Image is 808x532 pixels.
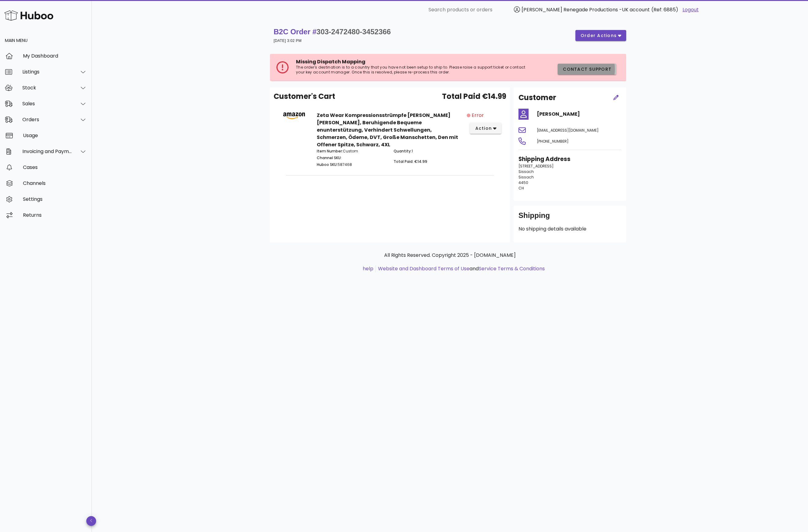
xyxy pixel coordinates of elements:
h2: Customer [518,92,556,103]
button: Contact Support [558,64,616,75]
small: [DATE] 3:02 PM [274,39,301,43]
span: order actions [580,32,617,39]
img: tab_keywords_by_traffic_grey.svg [61,36,66,40]
img: tab_domain_overview_orange.svg [17,36,21,40]
span: Error [472,112,484,119]
p: 1 [394,148,463,154]
div: Usage [23,133,87,138]
a: Website and Dashboard Terms of Use [378,265,469,272]
a: help [363,265,373,272]
span: [PHONE_NUMBER] [537,139,569,144]
div: Stock [22,85,72,91]
span: action [475,125,492,132]
div: Orders [22,117,72,122]
span: [STREET_ADDRESS] [518,163,554,169]
span: Item Number: [317,148,343,154]
img: logo_orange.svg [10,10,15,15]
button: order actions [575,30,626,41]
img: Product Image [279,112,309,119]
a: Service Terms & Conditions [479,265,545,272]
li: and [376,265,545,272]
span: Customer's Cart [274,91,335,102]
span: [PERSON_NAME] Renegade Productions -UK account [522,6,650,13]
span: Contact Support [563,66,612,73]
h4: [PERSON_NAME] [537,111,621,118]
span: Channel SKU: [317,155,342,160]
span: Total Paid €14.99 [442,91,506,102]
span: Huboo SKU: [317,162,338,167]
div: Domain: [DOMAIN_NAME] [16,16,67,21]
div: Shipping [518,211,621,225]
div: Cases [23,164,87,170]
div: Returns [23,212,87,218]
div: Listings [22,69,72,75]
img: website_grey.svg [10,16,15,21]
p: No shipping details available [518,225,621,233]
span: (Ref: 6885) [651,6,678,13]
p: 587468 [317,162,386,167]
div: v 4.0.25 [17,10,30,15]
span: Quantity: [394,148,412,154]
p: All Rights Reserved. Copyright 2025 - [DOMAIN_NAME] [275,252,625,259]
span: Sissach [518,174,534,180]
p: The order's destination is to a country that you have not been setup to ship to. Please raise a s... [296,65,528,75]
p: Custom [317,148,386,154]
div: My Dashboard [23,53,87,59]
a: Logout [683,6,699,13]
span: Missing Dispatch Mapping [296,58,365,65]
span: 303-2472480-3452366 [316,28,391,36]
div: Domain Overview [23,36,55,40]
div: Channels [23,180,87,186]
strong: B2C Order # [274,28,391,36]
strong: Zeta Wear Kompressionsstrümpfe [PERSON_NAME] [PERSON_NAME], Beruhigende Bequeme enunterstützung, ... [317,112,458,148]
div: Invoicing and Payments [22,148,72,154]
div: Keywords by Traffic [68,36,103,40]
span: CH [518,185,524,191]
img: Huboo Logo [4,9,53,22]
div: Settings [23,196,87,202]
span: Total Paid: €14.99 [394,159,427,164]
div: Sales [22,101,72,107]
span: Sissach [518,169,534,174]
button: action [470,123,501,134]
h3: Shipping Address [518,155,621,163]
span: 4450 [518,180,528,185]
span: [EMAIL_ADDRESS][DOMAIN_NAME] [537,128,599,133]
